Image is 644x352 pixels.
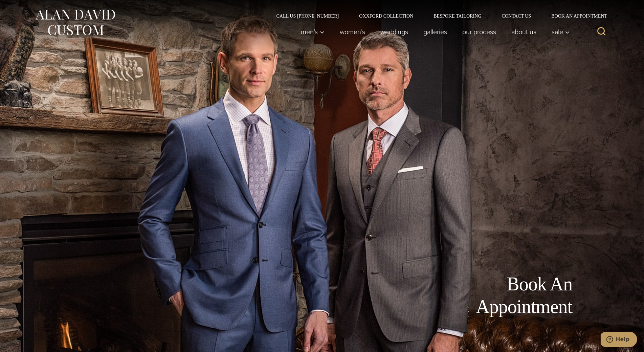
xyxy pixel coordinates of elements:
button: Sale sub menu toggle [544,25,573,39]
a: Contact Us [492,14,541,18]
a: Call Us [PHONE_NUMBER] [266,14,349,18]
a: Women’s [332,25,373,39]
button: Men’s sub menu toggle [293,25,332,39]
a: About Us [504,25,544,39]
a: Bespoke Tailoring [423,14,491,18]
a: Galleries [416,25,454,39]
a: Book an Appointment [541,14,609,18]
a: weddings [373,25,416,39]
nav: Primary Navigation [293,25,573,39]
a: Our Process [454,25,504,39]
a: Oxxford Collection [349,14,423,18]
iframe: Opens a widget where you can chat to one of our agents [601,332,637,349]
h1: Book An Appointment [420,273,573,318]
img: Alan David Custom [35,7,116,38]
nav: Secondary Navigation [266,14,610,18]
button: View Search Form [594,24,610,40]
